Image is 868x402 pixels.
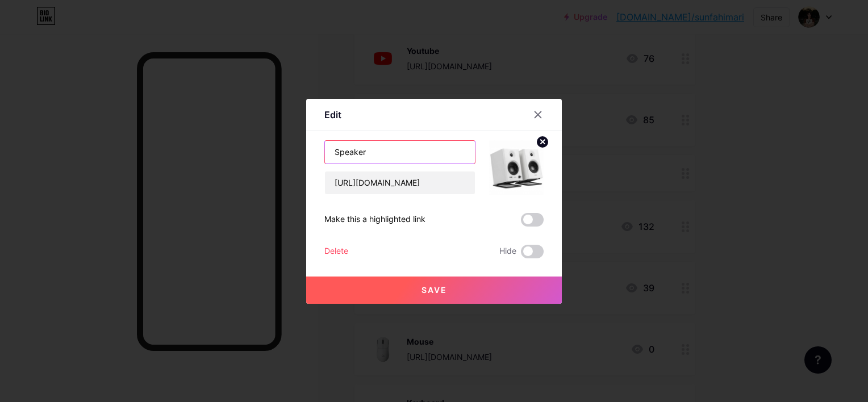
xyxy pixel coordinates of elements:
[325,141,475,164] input: Title
[499,245,516,258] span: Hide
[325,171,475,194] input: URL
[324,108,341,122] div: Edit
[489,140,544,195] img: link_thumbnail
[324,245,348,258] div: Delete
[306,277,562,304] button: Save
[422,285,447,295] span: Save
[324,213,425,227] div: Make this a highlighted link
